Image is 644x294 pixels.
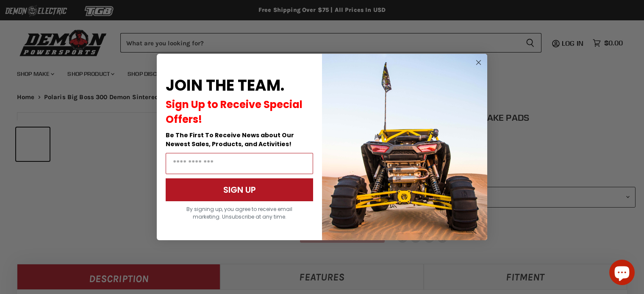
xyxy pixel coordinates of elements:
img: a9095488-b6e7-41ba-879d-588abfab540b.jpeg [322,54,487,240]
input: Email Address [166,153,313,174]
span: Sign Up to Receive Special Offers! [166,97,303,126]
button: Close dialog [473,57,484,68]
inbox-online-store-chat: Shopify online store chat [607,260,637,287]
span: JOIN THE TEAM. [166,75,284,96]
span: By signing up, you agree to receive email marketing. Unsubscribe at any time. [186,205,292,220]
button: SIGN UP [166,178,313,201]
span: Be The First To Receive News about Our Newest Sales, Products, and Activities! [166,131,294,148]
